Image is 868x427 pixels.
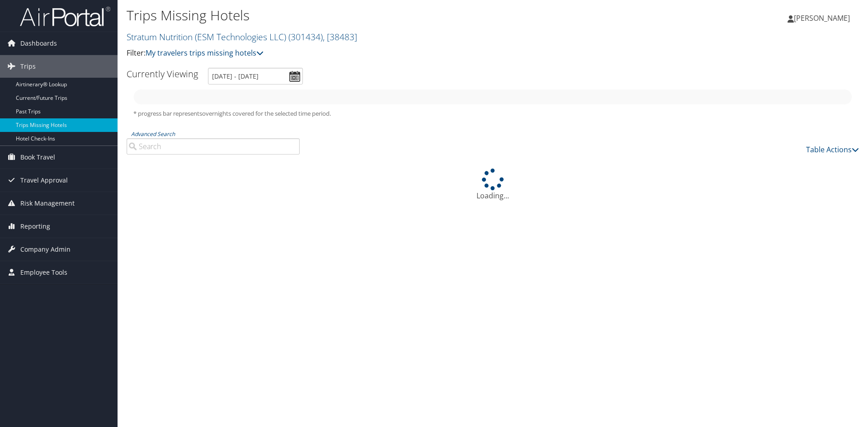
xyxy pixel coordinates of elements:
span: [PERSON_NAME] [794,13,850,23]
img: airportal-logo.png [20,6,110,27]
span: Dashboards [20,32,57,55]
span: , [ 38483 ] [323,31,357,43]
span: Book Travel [20,146,55,169]
span: Trips [20,55,36,78]
a: Table Actions [806,145,859,155]
a: My travelers trips missing hotels [146,48,264,58]
span: ( 301434 ) [288,31,323,43]
h3: Currently Viewing [127,68,198,80]
h1: Trips Missing Hotels [127,6,615,25]
span: Risk Management [20,192,75,215]
span: Travel Approval [20,169,68,192]
a: [PERSON_NAME] [788,5,859,32]
input: Advanced Search [127,138,300,155]
div: Loading... [127,169,859,201]
span: Employee Tools [20,261,67,284]
span: Company Admin [20,238,71,261]
a: Advanced Search [131,130,175,138]
input: [DATE] - [DATE] [208,68,303,84]
a: Stratum Nutrition (ESM Technologies LLC) [127,31,357,43]
span: Reporting [20,215,50,238]
p: Filter: [127,47,615,59]
h5: * progress bar represents overnights covered for the selected time period. [133,109,852,118]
